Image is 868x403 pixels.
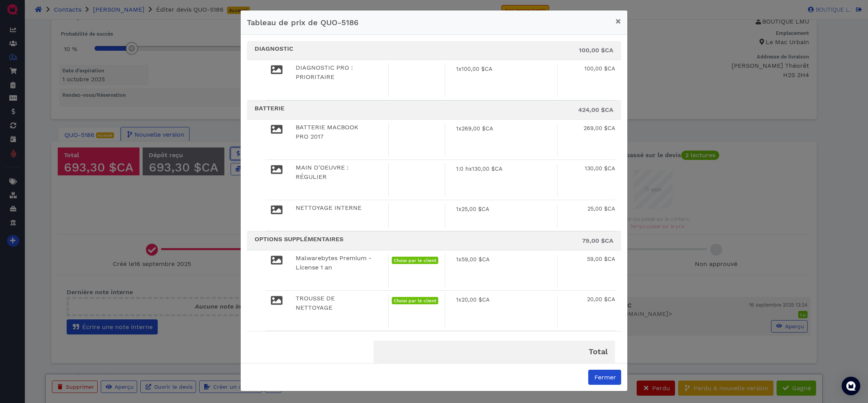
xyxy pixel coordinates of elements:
[255,105,284,112] strong: BATTERIE
[456,165,469,173] span: 1:0 h
[462,256,490,264] span: 59,00 $CA
[458,125,462,133] span: x
[394,298,436,303] span: Choisi par le client
[296,63,372,82] div: DIAGNOSTIC PRO : PRIORITAIRE
[255,235,343,243] strong: OPTIONS SUPPLÉMENTAIRES
[584,65,615,72] span: 100,00 $CA
[458,205,462,214] span: x
[593,374,616,381] span: Fermer
[584,125,615,131] span: 269,00 $CA
[296,203,372,213] div: NETTOYAGE INTERNE
[296,294,372,312] div: TROUSSE DE NETTOYAGE
[456,296,458,304] span: 1
[578,106,613,113] span: 424,00 $CA
[458,65,462,74] span: x
[296,123,372,141] div: BATTERIE MACBOOK PRO 2017
[615,16,621,27] span: ×
[462,125,493,133] span: 269,00 $CA
[296,254,372,272] div: Malwarebytes Premium - License 1 an
[842,377,860,395] div: Open Intercom Messenger
[585,165,615,171] span: 130,00 $CA
[462,205,489,214] span: 25,00 $CA
[458,256,462,264] span: x
[462,296,490,304] span: 20,00 $CA
[587,256,615,262] span: 59,00 $CA
[609,10,627,32] button: Close
[456,205,458,214] span: 1
[255,45,293,52] strong: DIAGNOSTIC
[462,65,493,74] span: 100,00 $CA
[458,296,462,304] span: x
[587,296,615,302] span: 20,00 $CA
[579,46,613,54] span: 100,00 $CA
[247,18,358,27] span: Tableau de prix de QUO-5186
[472,165,503,173] span: 130,00 $CA
[589,347,608,356] span: Total
[394,258,436,263] span: Choisi par le client
[587,206,615,212] span: 25,00 $CA
[456,125,458,133] span: 1
[588,370,621,385] button: Fermer
[456,65,458,74] span: 1
[469,165,472,173] span: x
[582,237,613,244] span: 79,00 $CA
[296,163,372,182] div: MAIN D'OEUVRE : RÉGULIER
[456,256,458,264] span: 1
